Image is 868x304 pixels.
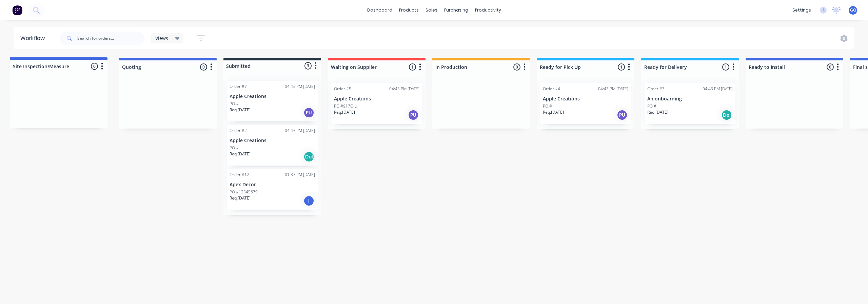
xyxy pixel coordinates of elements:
[435,63,502,71] input: Enter column name…
[540,63,607,71] input: Enter column name…
[20,34,48,42] div: Workflow
[200,63,207,71] span: 0
[789,5,814,15] div: settings
[827,63,834,71] span: 0
[441,5,472,15] div: purchasing
[644,63,711,71] input: Enter column name…
[122,63,189,71] input: Enter column name…
[364,5,396,15] a: dashboard
[618,63,625,71] span: 1
[513,63,520,71] span: 0
[422,5,441,15] div: sales
[850,7,856,13] span: GQ
[472,5,505,15] div: productivity
[304,62,312,69] span: 3
[722,63,729,71] span: 1
[12,5,22,15] img: Factory
[155,35,168,42] span: Views
[396,5,422,15] div: products
[77,32,144,45] input: Search for orders...
[749,63,815,71] input: Enter column name…
[225,62,251,70] div: Submitted
[331,63,398,71] input: Enter column name…
[409,63,416,71] span: 1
